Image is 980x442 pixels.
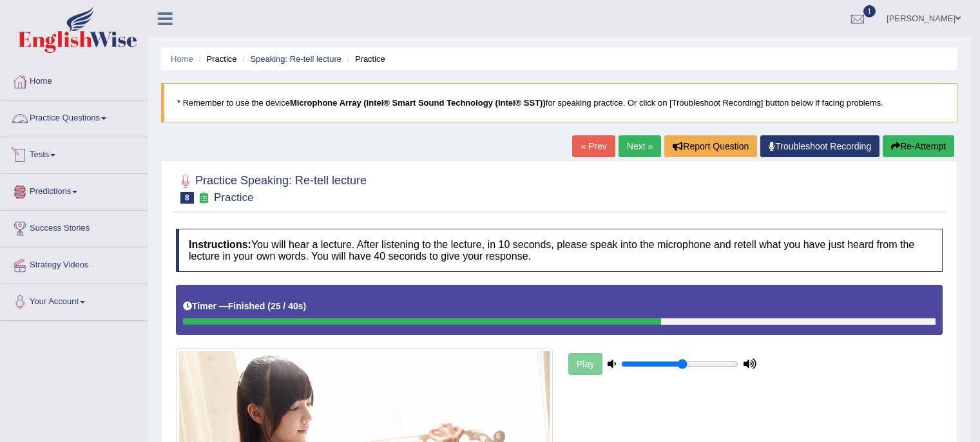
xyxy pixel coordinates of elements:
[1,101,148,133] a: Practice Questions
[883,135,954,157] button: Re-Attempt
[183,302,306,311] h5: Timer —
[214,191,253,204] small: Practice
[1,247,148,280] a: Strategy Videos
[176,171,367,204] h2: Practice Speaking: Re-tell lecture
[189,239,251,250] b: Instructions:
[161,83,957,122] blockquote: * Remember to use the device for speaking practice. Or click on [Troubleshoot Recording] button b...
[271,301,303,311] b: 25 / 40s
[303,301,307,311] b: )
[760,135,879,157] a: Troubleshoot Recording
[619,135,661,157] a: Next »
[344,53,385,65] li: Practice
[195,53,236,65] li: Practice
[180,192,194,204] span: 8
[1,284,148,316] a: Your Account
[572,135,615,157] a: « Prev
[1,137,148,169] a: Tests
[267,301,271,311] b: (
[1,211,148,243] a: Success Stories
[290,98,546,108] b: Microphone Array (Intel® Smart Sound Technology (Intel® SST))
[863,5,876,17] span: 1
[664,135,757,157] button: Report Question
[1,174,148,206] a: Predictions
[197,192,211,204] small: Exam occurring question
[176,229,943,272] h4: You will hear a lecture. After listening to the lecture, in 10 seconds, please speak into the mic...
[250,54,341,64] a: Speaking: Re-tell lecture
[171,54,193,64] a: Home
[1,64,148,96] a: Home
[228,301,265,311] b: Finished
